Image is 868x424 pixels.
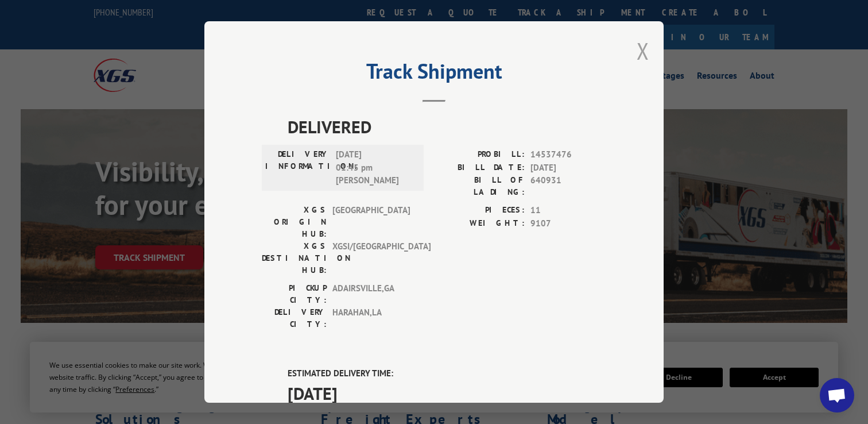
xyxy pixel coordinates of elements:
label: DELIVERY CITY: [262,306,327,330]
label: DELIVERY INFORMATION: [265,148,330,187]
label: PICKUP CITY: [262,282,327,306]
span: 14537476 [530,148,606,161]
span: 9107 [530,217,606,230]
div: Open chat [820,378,854,413]
span: DELIVERED [288,114,606,140]
label: WEIGHT: [434,217,525,230]
span: [DATE] 01:45 pm [PERSON_NAME] [336,148,413,187]
label: ESTIMATED DELIVERY TIME: [288,367,606,380]
span: 11 [530,204,606,217]
span: HARAHAN , LA [332,306,410,330]
label: XGS ORIGIN HUB: [262,204,327,240]
label: PROBILL: [434,148,525,161]
span: 640931 [530,174,606,198]
span: [DATE] [530,161,606,174]
span: ADAIRSVILLE , GA [332,282,410,306]
span: [GEOGRAPHIC_DATA] [332,204,410,240]
label: BILL DATE: [434,161,525,174]
span: [DATE] [288,380,606,406]
label: PIECES: [434,204,525,217]
label: XGS DESTINATION HUB: [262,240,327,276]
label: BILL OF LADING: [434,174,525,198]
button: Close modal [637,36,649,66]
span: XGSI/[GEOGRAPHIC_DATA] [332,240,410,276]
h2: Track Shipment [262,63,606,85]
